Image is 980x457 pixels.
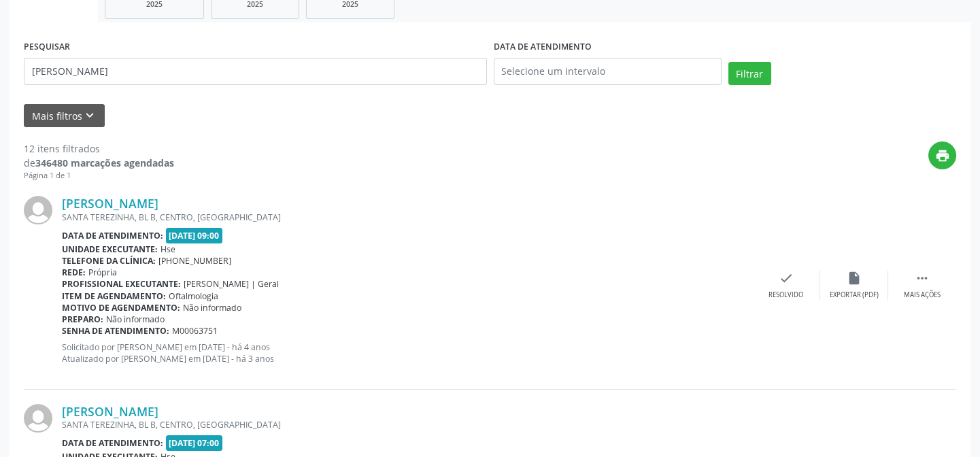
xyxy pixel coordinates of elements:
[915,271,930,286] i: 
[830,290,879,300] div: Exportar (PDF)
[88,267,117,278] span: Própria
[24,156,174,170] div: de
[169,290,218,302] span: Oftalmologia
[62,196,158,211] a: [PERSON_NAME]
[24,37,70,58] label: PESQUISAR
[62,419,752,430] div: SANTA TEREZINHA, BL B, CENTRO, [GEOGRAPHIC_DATA]
[62,437,163,449] b: Data de atendimento:
[768,290,803,300] div: Resolvido
[158,255,231,267] span: [PHONE_NUMBER]
[106,314,165,325] span: Não informado
[62,404,158,419] a: [PERSON_NAME]
[62,267,86,278] b: Rede:
[779,271,794,286] i: check
[183,302,241,314] span: Não informado
[62,230,163,241] b: Data de atendimento:
[62,290,166,302] b: Item de agendamento:
[82,108,97,123] i: keyboard_arrow_down
[62,341,752,365] p: Solicitado por [PERSON_NAME] em [DATE] - há 4 anos Atualizado por [PERSON_NAME] em [DATE] - há 3 ...
[160,243,175,255] span: Hse
[62,211,752,223] div: SANTA TEREZINHA, BL B, CENTRO, [GEOGRAPHIC_DATA]
[494,58,722,85] input: Selecione um intervalo
[728,62,771,85] button: Filtrar
[24,58,487,85] input: Nome, código do beneficiário ou CPF
[494,37,592,58] label: DATA DE ATENDIMENTO
[24,170,174,182] div: Página 1 de 1
[847,271,862,286] i: insert_drive_file
[24,104,105,128] button: Mais filtroskeyboard_arrow_down
[62,314,103,325] b: Preparo:
[62,255,156,267] b: Telefone da clínica:
[62,278,181,290] b: Profissional executante:
[62,243,158,255] b: Unidade executante:
[904,290,941,300] div: Mais ações
[172,325,218,337] span: M00063751
[35,156,174,169] strong: 346480 marcações agendadas
[935,148,950,163] i: print
[184,278,279,290] span: [PERSON_NAME] | Geral
[62,325,169,337] b: Senha de atendimento:
[166,228,223,243] span: [DATE] 09:00
[62,302,180,314] b: Motivo de agendamento:
[166,435,223,451] span: [DATE] 07:00
[928,141,956,169] button: print
[24,196,52,224] img: img
[24,404,52,433] img: img
[24,141,174,156] div: 12 itens filtrados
